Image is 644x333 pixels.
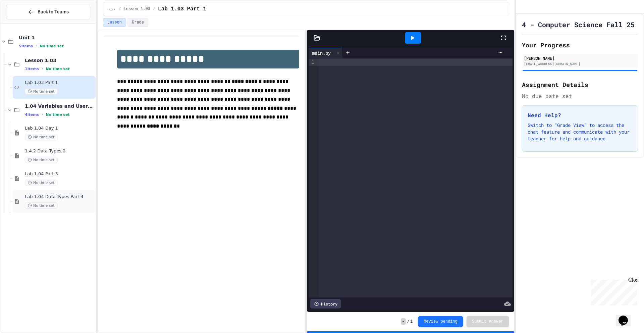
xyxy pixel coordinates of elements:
h1: 4 - Computer Science Fall 25 [522,20,635,29]
iframe: chat widget [588,277,637,305]
div: Chat with us now!Close [3,3,46,43]
div: 1 [309,59,315,66]
span: No time set [25,202,58,209]
span: 1.04 Variables and User Input [25,103,94,109]
span: / [153,6,155,12]
span: / [407,319,410,324]
button: Review pending [418,316,463,327]
span: Unit 1 [19,35,94,41]
div: [PERSON_NAME] [524,55,636,61]
span: • [36,43,37,49]
span: / [118,6,121,12]
span: No time set [46,67,70,71]
span: • [42,66,43,72]
span: 4 items [25,112,39,117]
span: 1 items [25,67,39,71]
span: 5 items [19,44,33,48]
button: Submit Answer [467,316,509,327]
button: Back to Teams [6,5,90,19]
span: Lab 1.04 Day 1 [25,126,94,131]
span: Lesson 1.03 [25,57,94,63]
span: Lesson 1.03 [124,6,150,12]
span: Lab 1.04 Part 3 [25,171,94,177]
span: 1 [410,319,413,324]
span: Back to Teams [38,8,69,15]
span: Lab 1.03 Part 1 [158,5,206,13]
iframe: chat widget [616,306,637,326]
span: No time set [25,88,58,95]
p: Switch to "Grade View" to access the chat feature and communicate with your teacher for help and ... [528,122,632,142]
span: No time set [46,112,70,117]
h3: Need Help? [528,111,632,119]
div: main.py [309,49,334,56]
button: Grade [127,18,148,27]
div: History [310,299,341,308]
span: No time set [25,157,58,163]
button: Lesson [103,18,126,27]
span: ... [109,6,116,12]
span: No time set [25,180,58,186]
div: No due date set [522,92,638,100]
span: No time set [40,44,64,48]
h2: Your Progress [522,40,638,50]
span: Submit Answer [472,319,503,324]
span: - [401,318,406,325]
span: No time set [25,134,58,140]
h2: Assignment Details [522,80,638,89]
div: main.py [309,48,342,58]
span: Lab 1.03 Part 1 [25,80,94,86]
span: Lab 1.04 Data Types Part 4 [25,194,94,200]
div: [EMAIL_ADDRESS][DOMAIN_NAME] [524,61,636,66]
span: • [42,112,43,117]
span: 1.4.2 Data Types 2 [25,148,94,154]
